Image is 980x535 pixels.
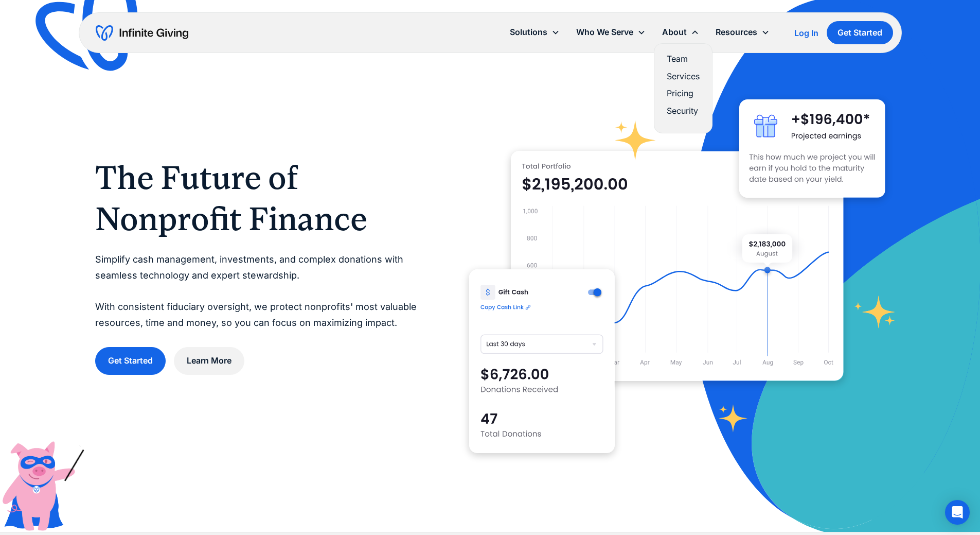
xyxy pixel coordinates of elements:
div: Solutions [510,25,547,39]
a: Pricing [667,87,700,100]
a: Team [667,52,700,66]
a: Log In [794,27,818,39]
a: Services [667,70,700,83]
a: home [96,25,188,41]
h1: The Future of Nonprofit Finance [95,157,428,239]
div: Resources [707,21,778,43]
a: Get Started [95,347,166,374]
div: Who We Serve [568,21,654,43]
a: Get Started [827,21,893,44]
p: Simplify cash management, investments, and complex donations with seamless technology and expert ... [95,252,428,331]
a: Learn More [174,347,244,374]
div: Resources [716,25,757,39]
div: Solutions [502,21,568,43]
div: About [654,21,707,43]
img: donation software for nonprofits [469,269,615,453]
div: About [662,25,687,39]
div: Open Intercom Messenger [945,500,970,525]
nav: About [654,43,712,133]
img: fundraising star [854,296,896,328]
div: Log In [794,29,818,37]
div: Who We Serve [576,25,633,39]
img: nonprofit donation platform [511,151,844,381]
a: Security [667,104,700,118]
